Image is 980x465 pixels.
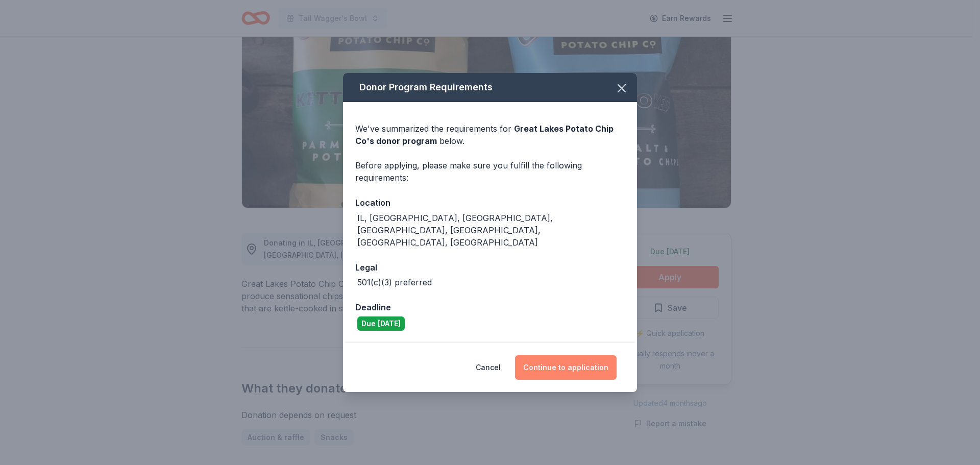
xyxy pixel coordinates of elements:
[357,212,625,249] div: IL, [GEOGRAPHIC_DATA], [GEOGRAPHIC_DATA], [GEOGRAPHIC_DATA], [GEOGRAPHIC_DATA], [GEOGRAPHIC_DATA]...
[355,301,625,314] div: Deadline
[355,159,625,184] div: Before applying, please make sure you fulfill the following requirements:
[357,316,405,331] div: Due [DATE]
[343,73,637,102] div: Donor Program Requirements
[355,123,625,147] div: We've summarized the requirements for below.
[355,196,625,209] div: Location
[357,276,432,288] div: 501(c)(3) preferred
[476,355,501,380] button: Cancel
[515,355,617,380] button: Continue to application
[355,261,625,274] div: Legal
